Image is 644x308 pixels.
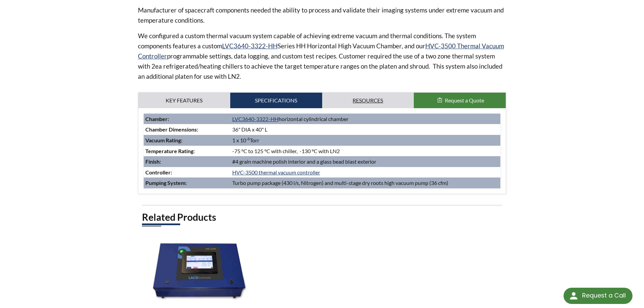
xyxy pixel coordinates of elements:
a: Specifications [230,93,322,108]
td: 36" DIA x 40" L [231,124,501,135]
span: Request a Quote [445,97,484,103]
strong: Pumping System [145,180,185,186]
strong: Finish: [145,158,161,165]
div: Request a Call [582,288,626,303]
img: round button [568,290,579,301]
sup: -6 [246,136,250,141]
strong: Temperature Rating [145,148,193,154]
a: Key Features [138,93,230,108]
td: #4 grain machine polish interior and a glass bead blast exterior [231,156,501,167]
p: We configured a custom thermal vacuum system capable of achieving extreme vacuum and thermal cond... [138,31,506,81]
td: -75 °C to 125 °C with chiller, -130 °C with LN2 [231,146,501,157]
h2: Related Products [142,211,502,223]
a: Resources [322,93,414,108]
strong: Chamber Dimensions: [145,126,198,133]
a: LVC3640-3322-HH [222,42,278,50]
p: Manufacturer of spacecraft components needed the ability to process and validate their imaging sy... [138,5,506,25]
a: LVC3640-3322-HH [232,116,279,122]
strong: Chamber: [145,116,169,122]
td: horizontal cylindrical chamber [231,114,501,124]
strong: Vacuum Rating: [145,137,182,143]
td: : [144,167,231,178]
td: 1 x 10 Torr [231,135,501,146]
a: HVC-3500 thermal vacuum controller [232,169,320,175]
td: : [144,177,231,188]
div: Request a Call [564,288,633,304]
td: : [144,146,231,157]
td: Turbo pump package (430 l/s, Nitrogen) and multi-stage dry roots high vacuum pump (36 cfm) [231,177,501,188]
strong: Controller [145,169,171,175]
button: Request a Quote [414,93,506,108]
